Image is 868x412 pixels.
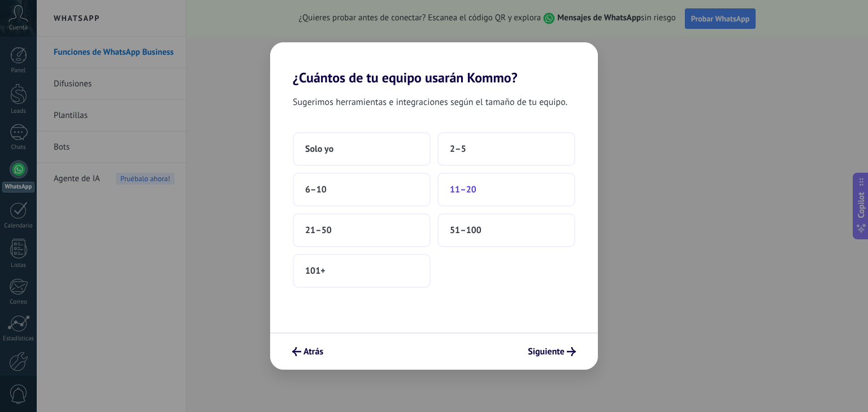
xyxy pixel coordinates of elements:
[293,254,431,288] button: 101+
[437,213,575,247] button: 51–100
[450,143,466,155] span: 2–5
[305,265,325,277] span: 101+
[437,132,575,166] button: 2–5
[528,348,565,356] span: Siguiente
[305,184,327,195] span: 6–10
[293,95,567,109] span: Sugerimos herramientas e integraciones según el tamaño de tu equipo.
[450,184,476,195] span: 11–20
[305,143,333,155] span: Solo yo
[293,173,431,207] button: 6–10
[287,342,328,361] button: Atrás
[450,225,481,236] span: 51–100
[305,225,332,236] span: 21–50
[523,342,581,361] button: Siguiente
[293,132,431,166] button: Solo yo
[303,348,323,356] span: Atrás
[270,42,598,86] h2: ¿Cuántos de tu equipo usarán Kommo?
[293,213,431,247] button: 21–50
[437,173,575,207] button: 11–20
